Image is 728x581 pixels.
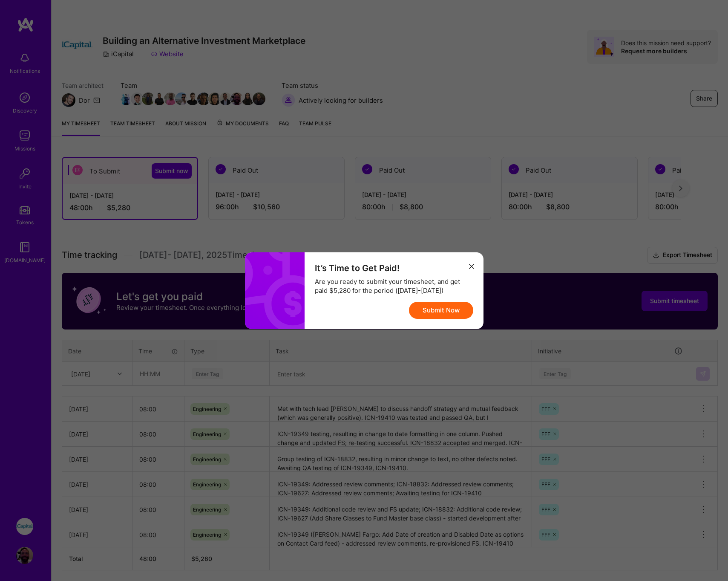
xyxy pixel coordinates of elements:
i: icon Money [241,246,324,329]
div: modal [245,252,483,329]
i: icon Close [469,264,474,269]
div: It’s Time to Get Paid! [315,263,473,274]
button: Submit Now [409,302,473,319]
div: Are you ready to submit your timesheet, and get paid $5,280 for the period ([DATE]-[DATE]) [315,277,473,295]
